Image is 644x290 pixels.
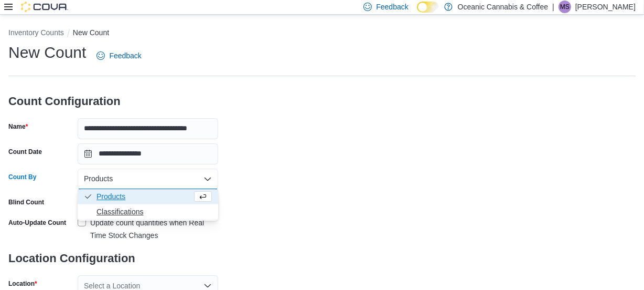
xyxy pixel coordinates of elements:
[559,1,571,13] div: Michael Smith
[8,148,42,156] label: Count Date
[8,28,64,37] button: Inventory Counts
[203,282,212,290] button: Open list of options
[78,204,218,220] button: Classifications
[8,242,218,275] h3: Location Configuration
[8,85,218,118] h3: Count Configuration
[84,172,113,185] span: Products
[552,1,554,13] p: |
[21,2,68,12] img: Cova
[8,279,37,288] label: Location
[575,1,636,13] p: [PERSON_NAME]
[458,1,549,13] p: Oceanic Cannabis & Coffee
[8,219,66,227] label: Auto-Update Count
[8,42,86,63] h1: New Count
[96,191,192,202] span: Products
[109,50,141,61] span: Feedback
[73,28,109,37] button: New Count
[203,175,212,183] button: Close list of options
[90,216,218,242] div: Update count quantities when Real Time Stock Changes
[8,173,36,181] label: Count By
[8,122,28,131] label: Name
[78,189,218,204] button: Products
[92,45,145,66] a: Feedback
[78,189,218,220] div: Choose from the following options
[376,2,408,12] span: Feedback
[8,27,636,40] nav: An example of EuiBreadcrumbs
[417,2,439,13] input: Dark Mode
[78,143,218,164] input: Press the down key to open a popover containing a calendar.
[417,13,417,13] span: Dark Mode
[8,198,44,206] div: Blind Count
[560,1,570,13] span: MS
[96,206,212,217] span: Classifications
